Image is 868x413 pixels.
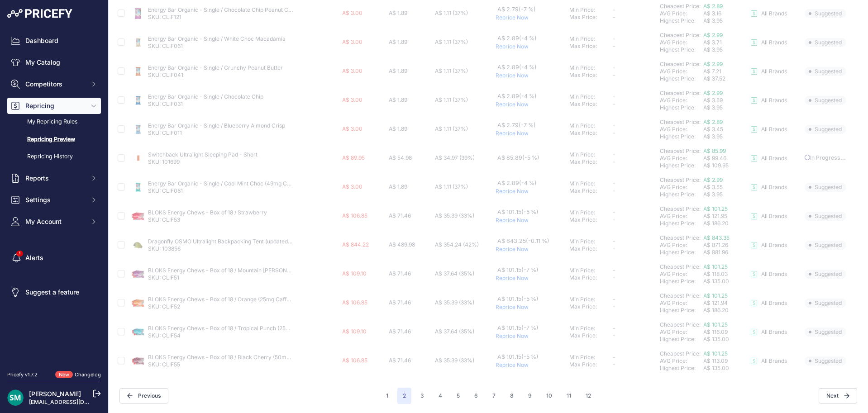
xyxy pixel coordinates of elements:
[703,3,723,9] span: A$ 2.89
[148,354,315,361] a: BLOKS Energy Chews - Box of 18 / Black Cherry (50mg Caffeine)
[519,180,537,186] span: (-4 %)
[521,209,539,215] span: (-5 %)
[521,266,539,273] span: (-7 %)
[660,263,701,270] a: Cheapest Price:
[496,43,565,50] p: Reprice Now
[703,350,728,357] span: A$ 101.25
[497,154,539,161] span: A$ 85.89
[497,324,539,331] span: A$ 101.15
[497,6,536,13] span: A$ 2.79
[660,46,696,53] a: Highest Price:
[148,151,258,158] a: Switchback Ultralight Sleeping Pad - Short
[435,96,468,103] span: A$ 1.11 (37%)
[805,270,846,279] span: Suggested
[496,130,565,137] p: Reprice Now
[660,61,701,67] a: Cheapest Price:
[750,68,787,75] a: All Brands
[469,388,483,404] button: Go to page 6
[703,133,723,140] span: A$ 3.95
[660,191,696,198] a: Highest Price:
[519,6,536,13] span: (-7 %)
[521,324,539,331] span: (-7 %)
[497,122,536,128] span: A$ 2.79
[805,328,846,337] span: Suggested
[703,147,726,154] a: A$ 85.99
[497,93,537,100] span: A$ 2.89
[660,39,703,46] div: AVG Price:
[389,154,412,161] span: A$ 54.98
[703,119,723,125] a: A$ 2.89
[613,14,615,20] span: -
[75,371,101,378] a: Changelog
[805,67,846,76] span: Suggested
[7,9,72,18] img: Pricefy Logo
[703,278,729,285] span: A$ 135.00
[342,125,362,132] span: A$ 3.00
[25,80,85,89] span: Competitors
[703,176,723,183] a: A$ 2.99
[569,151,613,158] div: Min Price:
[497,295,539,302] span: A$ 101.15
[519,35,537,42] span: (-4 %)
[660,220,696,227] a: Highest Price:
[703,292,728,299] a: A$ 101.25
[660,271,703,278] div: AVG Price:
[613,267,615,274] span: -
[660,336,696,342] a: Highest Price:
[148,245,181,252] a: SKU: 103856
[569,35,613,43] div: Min Price:
[805,125,846,134] span: Suggested
[569,6,613,14] div: Min Price:
[660,184,703,191] div: AVG Price:
[342,96,362,103] span: A$ 3.00
[148,303,180,310] a: SKU: CLIF52
[29,390,81,398] a: [PERSON_NAME]
[497,237,549,244] span: A$ 843.25
[148,129,182,136] a: SKU: CLIF011
[148,14,181,20] a: SKU: CLIF121
[519,64,537,71] span: (-4 %)
[805,9,846,18] span: Suggested
[761,97,787,104] p: All Brands
[703,126,747,133] div: A$ 3.45
[496,217,565,224] p: Reprice Now
[519,93,537,100] span: (-4 %)
[703,321,728,328] a: A$ 101.25
[761,155,787,162] p: All Brands
[519,122,536,128] span: (-7 %)
[7,284,101,300] a: Suggest a feature
[569,158,613,166] div: Max Price:
[703,220,729,227] span: A$ 186.20
[342,241,369,248] span: A$ 844.22
[660,133,696,140] a: Highest Price:
[750,155,787,162] a: All Brands
[435,9,468,16] span: A$ 1.11 (37%)
[613,238,615,245] span: -
[703,17,723,24] span: A$ 3.95
[389,299,411,306] span: A$ 71.46
[148,216,180,223] a: SKU: CLIF53
[660,234,701,241] a: Cheapest Price:
[7,33,101,360] nav: Sidebar
[497,266,539,273] span: A$ 101.15
[7,250,101,266] a: Alerts
[761,213,787,220] p: All Brands
[148,296,299,303] a: BLOKS Energy Chews - Box of 18 / Orange (25mg Caffeine)
[750,126,787,133] a: All Brands
[389,212,411,219] span: A$ 71.46
[660,205,701,212] a: Cheapest Price:
[703,184,747,191] div: A$ 3.55
[750,184,787,191] a: All Brands
[703,46,723,53] span: A$ 3.95
[761,357,787,365] p: All Brands
[148,158,180,165] a: SKU: 101699
[750,242,787,249] a: All Brands
[389,328,411,335] span: A$ 71.46
[613,6,615,13] span: -
[805,212,846,221] span: Suggested
[569,71,613,79] div: Max Price:
[7,132,101,147] a: Repricing Preview
[435,38,468,45] span: A$ 1.11 (37%)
